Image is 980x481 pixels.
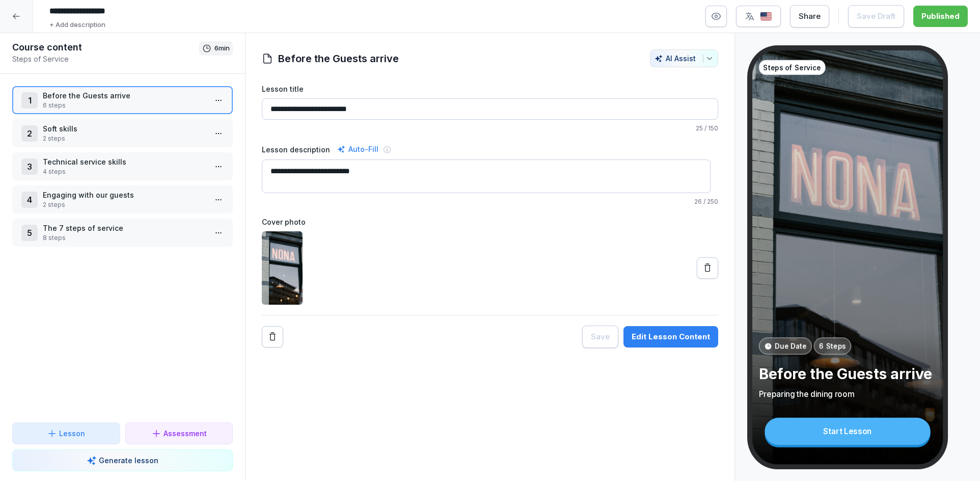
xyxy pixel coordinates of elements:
[623,326,718,348] button: Edit Lesson Content
[125,422,233,444] button: Assessment
[921,11,960,22] div: Published
[696,124,703,132] span: 25
[262,84,718,94] label: Lesson title
[12,152,233,180] div: 3Technical service skills4 steps
[790,5,829,28] button: Share
[262,124,718,133] p: / 150
[49,20,105,30] p: + Add description
[21,158,38,175] div: 3
[99,455,158,466] p: Generate lesson
[819,341,846,351] p: 6 Steps
[12,41,199,54] h1: Course content
[694,198,702,205] span: 26
[848,5,904,28] button: Save Draft
[43,156,206,167] p: Technical service skills
[760,12,772,21] img: us.svg
[857,11,895,22] div: Save Draft
[12,185,233,213] div: 4Engaging with our guests2 steps
[12,422,120,444] button: Lesson
[12,54,199,64] p: Steps of Service
[335,143,380,155] div: Auto-Fill
[21,92,38,109] div: 1
[43,200,206,209] p: 2 steps
[43,123,206,134] p: Soft skills
[278,51,399,66] h1: Before the Guests arrive
[43,101,206,110] p: 6 steps
[214,43,230,54] p: 6 min
[763,62,821,72] p: Steps of Service
[12,219,233,247] div: 5The 7 steps of service8 steps
[799,11,821,22] div: Share
[582,326,618,348] button: Save
[262,197,718,206] p: / 250
[632,331,710,342] div: Edit Lesson Content
[43,190,206,200] p: Engaging with our guests
[12,119,233,147] div: 2Soft skills2 steps
[655,54,714,63] div: AI Assist
[650,49,718,67] button: AI Assist
[43,167,206,176] p: 4 steps
[262,231,303,305] img: cje2qrvtn2iiqzy2ts9ktue1.png
[262,144,330,155] label: Lesson description
[59,428,85,439] p: Lesson
[12,86,233,114] div: 1Before the Guests arrive6 steps
[262,326,283,348] button: Remove
[164,428,207,439] p: Assessment
[43,223,206,233] p: The 7 steps of service
[43,233,206,243] p: 8 steps
[12,449,233,471] button: Generate lesson
[775,341,806,351] p: Due Date
[759,364,936,383] p: Before the Guests arrive
[21,192,38,208] div: 4
[43,90,206,101] p: Before the Guests arrive
[591,331,610,342] div: Save
[21,125,38,142] div: 2
[759,389,936,399] p: Preparing the dining room
[765,418,930,445] div: Start Lesson
[262,217,718,227] label: Cover photo
[913,6,968,27] button: Published
[21,225,38,241] div: 5
[43,134,206,143] p: 2 steps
